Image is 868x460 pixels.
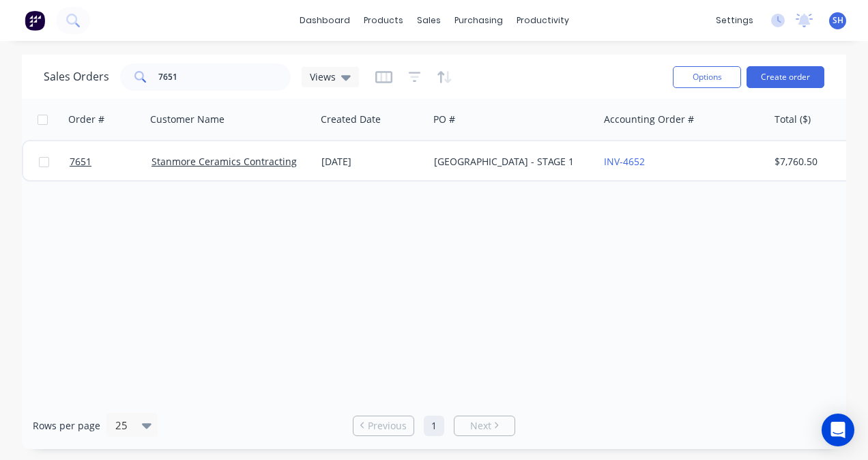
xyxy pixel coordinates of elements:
div: sales [410,10,448,31]
button: Create order [747,66,824,88]
div: Open Intercom Messenger [822,414,854,446]
ul: Pagination [347,416,521,436]
a: Next page [454,419,515,433]
a: dashboard [293,10,357,31]
div: $7,760.50 [775,155,854,169]
button: Options [673,66,741,88]
div: [GEOGRAPHIC_DATA] - STAGE 1 [434,155,585,169]
span: Rows per page [33,419,100,433]
img: Factory [25,10,45,31]
span: 7651 [70,155,91,169]
div: PO # [433,113,455,126]
a: Page 1 is your current page [424,416,444,436]
a: 7651 [70,141,151,182]
div: [DATE] [321,155,423,169]
div: settings [709,10,760,31]
a: Stanmore Ceramics Contracting [151,155,297,168]
a: Previous page [353,419,414,433]
span: SH [833,14,843,27]
a: INV-4652 [604,155,645,168]
input: Search... [158,63,291,91]
div: productivity [510,10,576,31]
div: Accounting Order # [604,113,694,126]
div: products [357,10,410,31]
span: Next [470,419,491,433]
span: Views [310,70,336,84]
div: Created Date [321,113,381,126]
div: Total ($) [775,113,811,126]
h1: Sales Orders [44,70,109,83]
div: Order # [68,113,104,126]
div: purchasing [448,10,510,31]
span: Previous [368,419,407,433]
div: Customer Name [150,113,225,126]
